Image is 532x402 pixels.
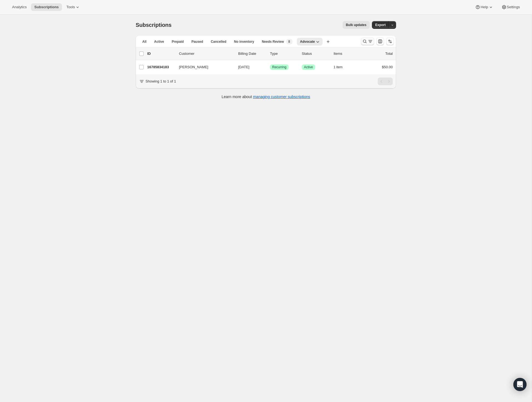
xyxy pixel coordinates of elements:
[324,38,332,45] button: Create new view
[480,5,488,9] span: Help
[142,39,146,44] span: All
[288,39,290,44] span: 8
[386,38,394,45] button: Sort the results
[238,65,249,69] span: [DATE]
[376,38,384,45] button: Customize table column order and visibility
[361,38,374,45] button: Search and filter results
[63,3,84,11] button: Tools
[472,3,497,11] button: Help
[191,39,203,44] span: Paused
[372,21,389,29] button: Export
[382,65,393,69] span: $50.00
[253,95,310,99] a: managing customer subscriptions
[334,65,343,69] span: 1 item
[334,63,349,71] button: 1 item
[146,79,176,84] p: Showing 1 to 1 of 1
[272,65,286,69] span: Recurring
[12,5,27,9] span: Analytics
[375,23,386,27] span: Export
[238,51,266,56] p: Billing Date
[300,39,315,44] span: Advocate
[34,5,59,9] span: Subscriptions
[172,39,184,44] span: Prepaid
[334,51,361,56] div: Items
[385,51,393,56] p: Total
[154,39,164,44] span: Active
[179,64,208,70] span: [PERSON_NAME]
[147,51,175,56] p: ID
[346,23,366,27] span: Bulk updates
[179,51,234,56] p: Customer
[147,64,175,70] p: 16785834183
[234,39,254,44] span: No inventory
[66,5,75,9] span: Tools
[262,39,284,44] span: Needs Review
[147,51,393,56] div: IDCustomerBilling DateTypeStatusItemsTotal
[343,21,370,29] button: Bulk updates
[378,78,393,85] nav: Pagination
[304,65,313,69] span: Active
[9,3,30,11] button: Analytics
[222,94,310,99] p: Learn more about
[270,51,297,56] div: Type
[147,63,393,71] div: 16785834183[PERSON_NAME][DATE]SuccessRecurringSuccessActive1 item$50.00
[513,378,527,391] div: Open Intercom Messenger
[211,39,226,44] span: Cancelled
[31,3,62,11] button: Subscriptions
[498,3,523,11] button: Settings
[136,22,172,28] span: Subscriptions
[302,51,329,56] p: Status
[176,63,231,72] button: [PERSON_NAME]
[507,5,520,9] span: Settings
